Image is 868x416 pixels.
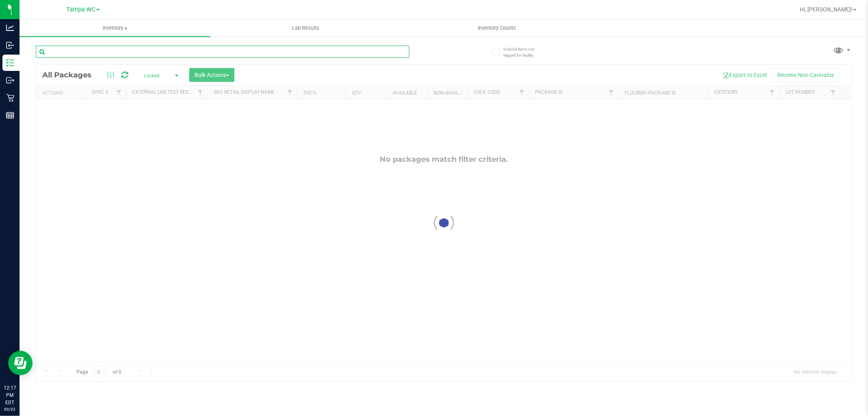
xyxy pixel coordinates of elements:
[6,59,14,67] inline-svg: Inventory
[8,351,33,375] iframe: Resource center
[800,6,853,13] span: Hi, [PERSON_NAME]!
[467,24,527,32] span: Inventory Counts
[4,384,16,406] p: 12:17 PM EDT
[6,41,14,49] inline-svg: Inbound
[20,20,210,37] a: Inventory
[36,46,409,58] input: Search Package ID, Item Name, SKU, Lot or Part Number...
[4,406,16,412] p: 09/22
[67,6,96,13] span: Tampa WC
[6,111,14,119] inline-svg: Reports
[6,76,14,84] inline-svg: Outbound
[401,20,592,37] a: Inventory Counts
[6,24,14,32] inline-svg: Analytics
[6,94,14,102] inline-svg: Retail
[20,24,210,32] span: Inventory
[210,20,401,37] a: Lab Results
[281,24,330,32] span: Lab Results
[503,46,544,58] span: Include items not tagged for facility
